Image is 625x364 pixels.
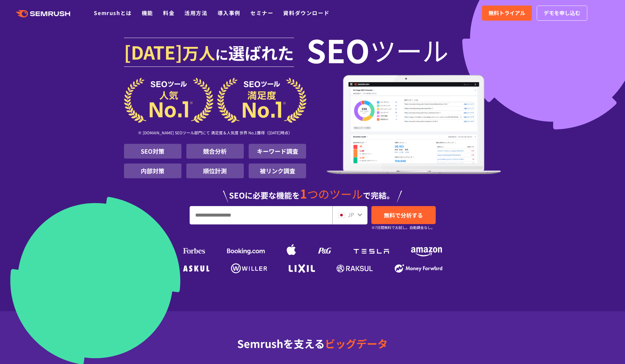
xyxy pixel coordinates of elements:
li: 被リンク調査 [249,163,306,178]
span: 万人 [182,41,215,64]
span: 無料トライアル [489,9,525,17]
span: JP [348,211,354,219]
a: 機能 [142,9,153,17]
span: [DATE] [124,39,182,65]
a: 資料ダウンロード [283,9,329,17]
a: Semrushとは [94,9,132,17]
span: SEO [306,37,370,63]
a: デモを申し込む [537,6,587,21]
a: 無料で分析する [371,206,436,224]
a: 無料トライアル [482,6,532,21]
div: ※ [DOMAIN_NAME] SEOツール部門にて 満足度＆人気度 世界 No.1獲得（[DATE]時点） [124,123,306,144]
li: SEO対策 [124,144,181,159]
li: 競合分析 [186,144,244,159]
span: ビッグデータ [325,336,388,351]
span: デモを申し込む [544,9,580,17]
a: 活用方法 [184,9,207,17]
small: ※7日間無料でお試し。自動課金なし。 [371,224,435,231]
span: つのツール [307,186,363,202]
a: 料金 [163,9,175,17]
li: キーワード調査 [249,144,306,159]
span: 無料で分析する [384,211,423,219]
li: 順位計測 [186,163,244,178]
span: で完結。 [363,189,394,201]
span: 選ばれた [228,41,294,64]
li: 内部対策 [124,163,181,178]
span: ツール [370,37,448,63]
span: 1 [300,184,307,202]
a: セミナー [250,9,273,17]
input: URL、キーワードを入力してください [190,206,332,224]
span: に [215,45,228,64]
div: SEOに必要な機能を [124,181,501,202]
a: 導入事例 [218,9,240,17]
